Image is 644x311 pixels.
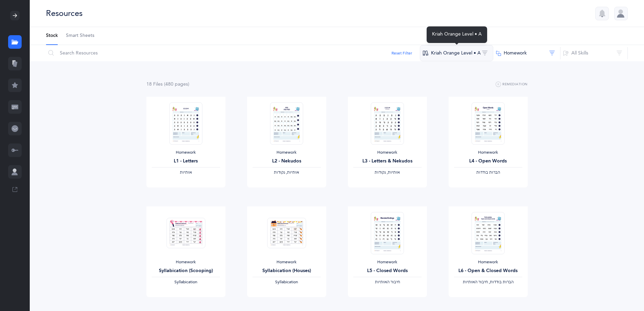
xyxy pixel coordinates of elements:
[253,280,321,285] div: Syllabication
[471,102,504,145] img: Homework_L4_OpenWords_O_Orange_EN_thumbnail_1731219094.png
[253,150,321,155] div: Homework
[454,267,522,274] div: L6 - Open & Closed Words
[152,158,220,165] div: L1 - Letters
[152,150,220,155] div: Homework
[46,8,82,19] div: Resources
[152,260,220,265] div: Homework
[146,82,163,87] span: 18 File
[180,170,192,175] span: ‫אותיות‬
[420,45,493,61] button: Kriah Orange Level • A
[270,102,303,145] img: Homework_L2_Nekudos_O_EN_thumbnail_1739258670.png
[267,218,306,248] img: Homework_Syllabication-EN_Orange_Houses_EN_thumbnail_1724301598.png
[164,82,189,87] span: (480 page )
[560,45,628,61] button: All Skills
[610,277,636,303] iframe: Drift Widget Chat Controller
[353,267,422,274] div: L5 - Closed Words
[371,102,404,145] img: Homework_L3_LettersNekudos_O_EN_thumbnail_1731218716.png
[274,170,299,175] span: ‫אותיות, נקודות‬
[46,45,420,61] input: Search Resources
[161,82,163,87] span: s
[253,158,321,165] div: L2 - Nekudos
[496,81,528,89] button: Remediation
[493,45,560,61] button: Homework
[375,280,400,284] span: ‫חיבור האותיות‬
[353,150,422,155] div: Homework
[476,170,500,175] span: ‫הברות בודדות‬
[152,280,220,285] div: Syllabication
[66,32,94,39] span: Smart Sheets
[375,170,400,175] span: ‫אותיות, נקודות‬
[253,267,321,274] div: Syllabication (Houses)
[454,158,522,165] div: L4 - Open Words
[471,212,504,254] img: Homework_L6_OpenClosedWords_O_EN_thumbnail_1731219280.png
[253,260,321,265] div: Homework
[427,26,487,43] div: Kriah Orange Level • A
[463,280,514,284] span: ‫הברות בודדות, חיבור האותיות‬
[186,82,188,87] span: s
[166,218,205,248] img: Homework_Syllabication-EN_Orange_Scooping_EN_thumbnail_1724301622.png
[353,158,422,165] div: L3 - Letters & Nekudos
[353,260,422,265] div: Homework
[454,150,522,155] div: Homework
[454,260,522,265] div: Homework
[371,212,404,254] img: Homework_L5_ClosedWords_O_EN_thumbnail_1731219185.png
[169,102,202,145] img: Homework_L1_Letters_O_Orange_EN_thumbnail_1731215263.png
[391,50,412,56] button: Reset Filter
[152,267,220,274] div: Syllabication (Scooping)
